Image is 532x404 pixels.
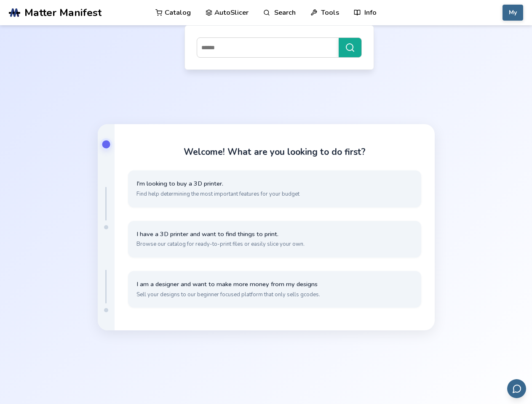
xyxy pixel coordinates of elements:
button: I'm looking to buy a 3D printer.Find help determining the most important features for your budget [128,170,421,207]
button: I have a 3D printer and want to find things to print.Browse our catalog for ready-to-print files ... [128,221,421,258]
span: I'm looking to buy a 3D printer. [136,180,413,188]
span: Sell your designs to our beginner focused platform that only sells gcodes. [136,291,413,298]
button: I am a designer and want to make more money from my designsSell your designs to our beginner focu... [128,271,421,308]
button: My [503,5,523,21]
span: I have a 3D printer and want to find things to print. [136,230,413,238]
h1: Welcome! What are you looking to do first? [184,147,366,157]
button: Send feedback via email [507,379,526,398]
span: Find help determining the most important features for your budget [136,190,413,198]
span: Browse our catalog for ready-to-print files or easily slice your own. [136,240,413,248]
span: I am a designer and want to make more money from my designs [136,280,413,288]
span: Matter Manifest [24,7,102,19]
